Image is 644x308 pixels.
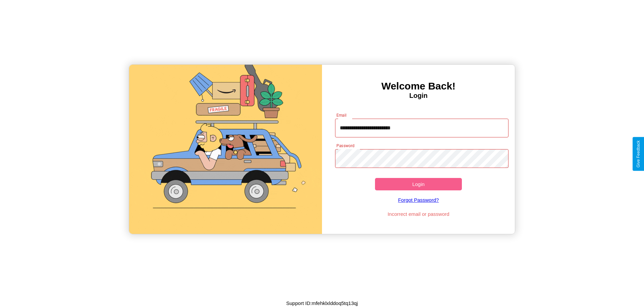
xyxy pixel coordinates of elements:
div: Give Feedback [636,140,641,168]
button: Login [375,178,462,190]
h3: Welcome Back! [322,80,515,92]
label: Password [336,143,354,148]
a: Forgot Password? [332,190,505,209]
h4: Login [322,92,515,100]
p: Incorrect email or password [332,209,505,219]
label: Email [336,112,347,118]
img: gif [129,65,322,234]
p: Support ID: mfehklxlddoq5tq13qj [286,299,358,308]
